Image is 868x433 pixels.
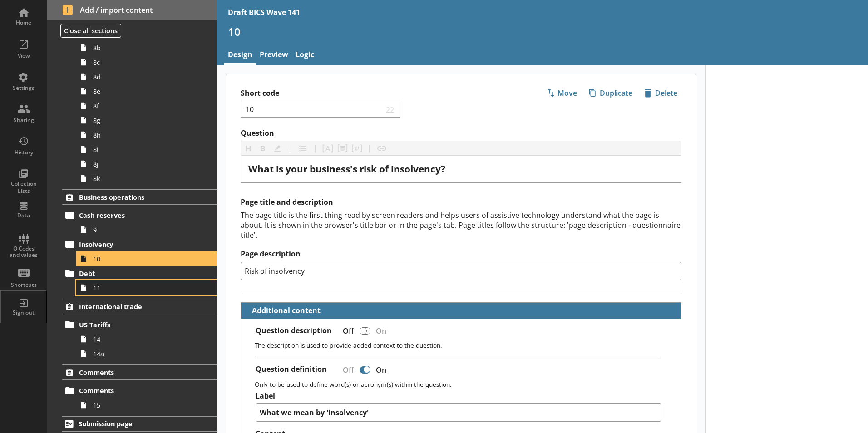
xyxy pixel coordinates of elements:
[93,349,194,358] span: 14a
[62,384,217,398] a: Comments
[93,335,194,344] span: 14
[241,89,461,98] label: Short code
[79,211,190,220] span: Cash reserves
[93,131,194,139] span: 8h
[8,52,39,59] div: View
[62,317,217,332] a: US Tariffs
[256,403,662,422] textarea: What we mean by 'insolvency'
[8,84,39,92] div: Settings
[76,113,217,128] a: 8g
[66,237,217,266] li: Insolvency10
[76,398,217,413] a: 15
[255,341,674,349] p: The description is used to provide added context to the question.
[8,281,39,289] div: Shortcuts
[79,193,190,202] span: Business operations
[60,24,121,38] button: Close all sections
[79,320,190,329] span: US Tariffs
[76,55,217,69] a: 8c
[76,171,217,186] a: 8k
[93,44,194,52] span: 8b
[47,189,217,295] li: Business operationsCash reserves9Insolvency10Debt11
[93,174,194,183] span: 8k
[256,46,292,65] a: Preview
[93,284,194,292] span: 11
[543,86,581,100] span: Move
[79,368,190,377] span: Comments
[76,157,217,171] a: 8j
[8,149,39,156] div: History
[93,73,194,81] span: 8d
[93,401,194,409] span: 15
[76,40,217,55] a: 8b
[93,255,194,263] span: 10
[66,317,217,361] li: US Tariffs1414a
[335,362,358,378] div: Off
[241,128,681,138] label: Question
[62,299,217,314] a: International trade
[76,128,217,142] a: 8h
[93,116,194,125] span: 8g
[241,210,681,240] div: The page title is the first thing read by screen readers and helps users of assistive technology ...
[641,86,681,100] span: Delete
[224,46,256,65] a: Design
[248,162,445,175] span: What is your business's risk of insolvency?
[79,302,190,311] span: International trade
[76,346,217,361] a: 14a
[76,280,217,295] a: 11
[256,364,327,374] label: Question definition
[542,85,581,101] button: Move
[66,384,217,413] li: Comments15
[8,212,39,219] div: Data
[62,364,217,380] a: Comments
[47,364,217,412] li: CommentsComments15
[372,323,394,339] div: On
[62,266,217,280] a: Debt
[8,117,39,124] div: Sharing
[93,226,194,234] span: 9
[8,309,39,316] div: Sign out
[62,416,217,432] a: Submission page
[8,180,39,194] div: Collection Lists
[76,222,217,237] a: 9
[62,189,217,205] a: Business operations
[79,419,190,428] span: Submission page
[79,386,190,395] span: Comments
[47,299,217,361] li: International tradeUS Tariffs1414a
[76,84,217,98] a: 8e
[62,208,217,222] a: Cash reserves
[93,87,194,96] span: 8e
[8,246,39,259] div: Q Codes and values
[241,249,681,259] label: Page description
[93,58,194,67] span: 8c
[76,251,217,266] a: 10
[640,85,681,101] button: Delete
[335,323,358,339] div: Off
[66,266,217,295] li: Debt11
[292,46,318,65] a: Logic
[79,269,190,278] span: Debt
[255,380,674,389] p: Only to be used to define word(s) or acronym(s) within the question.
[76,332,217,346] a: 14
[585,85,636,101] button: Duplicate
[66,208,217,237] li: Cash reserves9
[8,19,39,26] div: Home
[93,145,194,154] span: 8i
[228,7,300,17] div: Draft BICS Wave 141
[256,326,332,335] label: Question description
[241,197,681,207] h2: Page title and description
[76,142,217,157] a: 8i
[384,105,397,113] span: 22
[585,86,636,100] span: Duplicate
[76,98,217,113] a: 8f
[256,391,662,401] label: Label
[228,25,857,39] h1: 10
[63,5,202,15] span: Add / import content
[62,237,217,251] a: Insolvency
[79,240,190,249] span: Insolvency
[93,102,194,110] span: 8f
[245,303,322,319] button: Additional content
[76,69,217,84] a: 8d
[93,160,194,168] span: 8j
[248,163,674,175] div: Question
[372,362,394,378] div: On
